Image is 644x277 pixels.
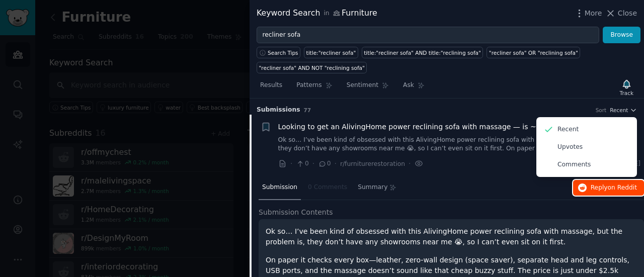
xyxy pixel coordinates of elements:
div: title:"recliner sofa" [306,49,356,56]
span: · [409,158,411,169]
span: Summary [358,183,387,192]
input: Try a keyword related to your business [257,27,599,44]
span: Submission s [257,106,300,115]
div: "recliner sofa" AND NOT "reclining sofa" [259,64,365,71]
button: Browse [603,27,640,44]
a: "recliner sofa" OR "reclining sofa" [487,47,580,58]
span: More [585,8,602,19]
a: title:"recliner sofa" AND title:"reclining sofa" [362,47,484,58]
a: Results [257,77,286,98]
div: title:"recliner sofa" AND title:"reclining sofa" [364,49,481,56]
span: Submission Contents [259,207,333,218]
span: Submission [262,183,297,192]
button: Search Tips [257,47,300,58]
span: · [335,158,337,169]
button: Track [616,77,637,98]
div: Keyword Search Furniture [257,7,377,20]
p: Ok so… I’ve been kind of obsessed with this AlivingHome power reclining sofa with massage, but th... [266,226,637,247]
span: Sentiment [347,81,378,90]
span: · [312,158,314,169]
button: Replyon Reddit [573,180,644,196]
span: r/furniturerestoration [340,160,405,167]
span: on Reddit [608,184,637,191]
span: Ask [403,81,414,90]
button: More [574,8,602,19]
span: 77 [304,107,311,113]
a: Looking to get an AlivingHome power reclining sofa with massage — is ~$2.5k a good deal? [278,122,604,132]
span: Results [260,81,282,90]
span: Search Tips [268,49,298,56]
div: "recliner sofa" OR "reclining sofa" [489,49,578,56]
p: Recent [557,125,579,134]
span: 0 [318,159,331,168]
span: · [290,158,292,169]
div: Sort [596,107,607,114]
span: Recent [610,107,628,114]
button: Recent [610,107,637,114]
a: Patterns [293,77,336,98]
span: Reply [591,183,637,193]
span: 0 [296,159,308,168]
p: Comments [557,160,591,169]
a: Ask [399,77,428,98]
div: Track [620,89,633,97]
a: title:"recliner sofa" [304,47,358,58]
a: "recliner sofa" AND NOT "reclining sofa" [257,62,367,73]
span: Close [618,8,637,19]
a: Ok so… I’ve been kind of obsessed with this AlivingHome power reclining sofa with massage, but th... [278,136,641,153]
span: Patterns [296,81,321,90]
a: Sentiment [343,77,392,98]
button: Close [605,8,637,19]
span: in [324,9,329,18]
p: Upvotes [557,143,583,152]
